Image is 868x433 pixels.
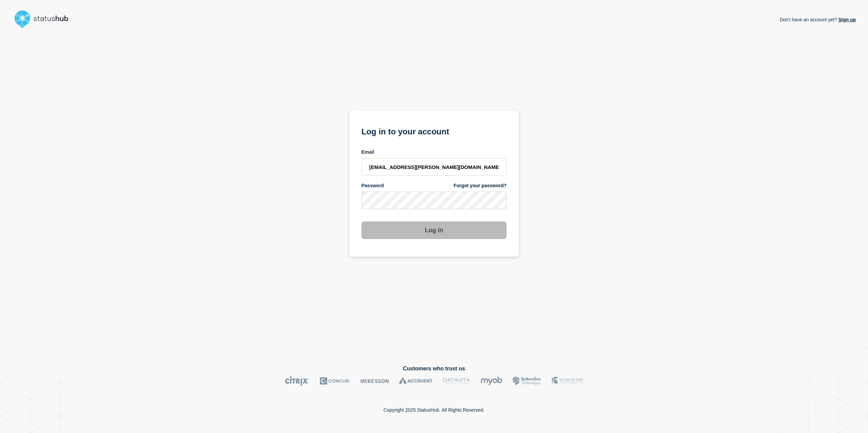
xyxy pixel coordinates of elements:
[480,376,502,386] img: myob logo
[443,376,470,386] img: DataVita logo
[552,376,583,386] img: MSU logo
[360,376,389,386] img: McKesson logo
[399,376,433,386] img: Accruent logo
[361,125,507,137] h1: Log in to your account
[361,182,384,189] span: Password
[285,376,310,386] img: Citrix logo
[320,376,350,386] img: Concur logo
[361,192,507,209] input: password input
[513,376,541,386] img: Bottomline logo
[454,182,507,189] a: Forgot your password?
[361,149,374,155] span: Email
[12,8,77,30] img: StatusHub logo
[780,12,856,28] p: Don't have an account yet?
[361,221,507,239] button: Log in
[12,366,856,372] h2: Customers who trust us
[837,17,856,22] a: Sign up
[361,158,507,176] input: email input
[383,407,485,413] p: Copyright 2025 StatusHub. All Rights Reserved.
